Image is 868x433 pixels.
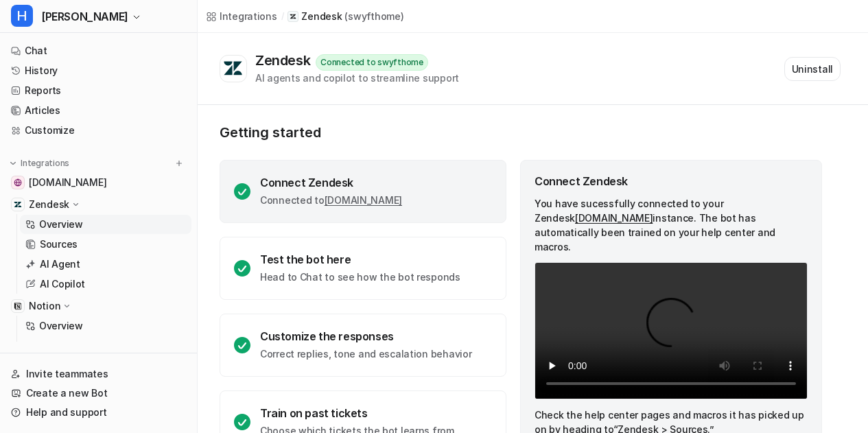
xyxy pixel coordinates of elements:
img: expand menu [8,159,18,168]
a: Integrations [206,9,277,23]
a: AI Agent [20,255,191,274]
div: AI agents and copilot to streamline support [255,71,459,85]
div: Connected to swyfthome [316,54,428,71]
a: Overview [20,316,191,336]
p: Notion [29,299,60,313]
p: Links [40,339,64,353]
a: Help and support [5,403,191,422]
img: Zendesk [14,200,22,209]
p: Overview [39,218,83,231]
a: AI Copilot [20,274,191,294]
span: / [281,10,284,23]
a: Invite teammates [5,364,191,384]
a: History [5,61,191,80]
a: Sources [20,235,191,254]
p: You have sucessfully connected to your Zendesk instance. The bot has automatically been trained o... [535,196,808,254]
div: Connect Zendesk [535,174,808,188]
img: swyfthome.com [14,178,22,187]
span: [PERSON_NAME] [41,7,128,26]
img: menu_add.svg [174,159,184,168]
a: Reports [5,81,191,100]
p: Zendesk [301,10,342,23]
a: Links [20,336,191,355]
a: swyfthome.com[DOMAIN_NAME] [5,173,191,192]
a: [DOMAIN_NAME] [325,194,402,206]
button: Integrations [5,156,73,170]
div: Zendesk [255,52,316,69]
p: ( swyfthome ) [344,10,403,23]
div: Train on past tickets [260,406,454,420]
p: Integrations [21,158,69,169]
button: Uninstall [784,57,841,81]
p: Overview [39,319,83,333]
p: Head to Chat to see how the bot responds [260,270,460,284]
div: Test the bot here [260,253,460,266]
p: Connected to [260,194,402,207]
span: H [11,5,33,27]
span: [DOMAIN_NAME] [29,176,106,189]
div: Customize the responses [260,329,471,343]
a: [DOMAIN_NAME] [575,212,653,224]
video: Your browser does not support the video tag. [535,262,808,399]
a: Overview [20,215,191,234]
p: AI Copilot [40,277,85,291]
p: AI Agent [40,257,80,271]
p: Getting started [220,124,823,141]
p: Sources [40,237,78,251]
a: Zendesk(swyfthome) [288,10,403,23]
a: Chat [5,41,191,60]
a: Articles [5,101,191,120]
div: Integrations [220,9,277,23]
a: Customize [5,121,191,140]
img: Zendesk logo [223,60,244,77]
p: Correct replies, tone and escalation behavior [260,347,471,361]
div: Connect Zendesk [260,176,402,189]
p: Zendesk [29,198,69,211]
a: Create a new Bot [5,384,191,403]
img: Notion [14,302,22,310]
